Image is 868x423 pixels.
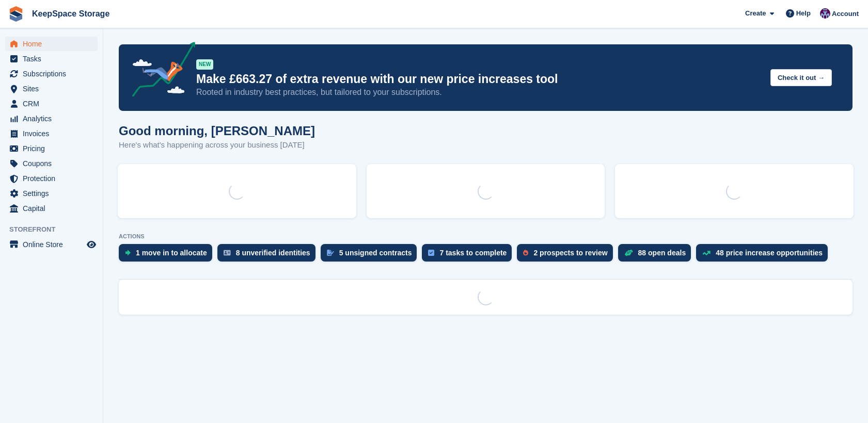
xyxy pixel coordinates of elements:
[23,201,85,216] span: Capital
[5,201,98,216] a: menu
[196,72,762,87] p: Make £663.27 of extra revenue with our new price increases tool
[85,238,98,251] a: Preview store
[618,244,697,267] a: 88 open deals
[23,237,85,252] span: Online Store
[624,249,633,256] img: deal-1b604bf984904fb50ccaf53a9ad4b4a5d6e5aea283cecdc64d6e3604feb123c2.svg
[28,5,114,22] a: KeepSpace Storage
[832,9,859,19] span: Account
[517,244,618,267] a: 2 prospects to review
[5,67,98,81] a: menu
[745,8,766,19] span: Create
[796,8,811,19] span: Help
[23,156,85,171] span: Coupons
[5,171,98,186] a: menu
[23,186,85,201] span: Settings
[23,141,85,156] span: Pricing
[5,82,98,96] a: menu
[5,111,98,126] a: menu
[23,111,85,126] span: Analytics
[119,233,853,240] p: ACTIONS
[523,250,528,256] img: prospect-51fa495bee0391a8d652442698ab0144808aea92771e9ea1ae160a38d050c398.svg
[136,249,207,257] div: 1 move in to allocate
[5,52,98,66] a: menu
[422,244,517,267] a: 7 tasks to complete
[224,250,231,256] img: verify_identity-adf6edd0f0f0b5bbfe63781bf79b02c33cf7c696d77639b501bdc392416b5a36.svg
[119,139,315,151] p: Here's what's happening across your business [DATE]
[5,156,98,171] a: menu
[8,6,24,22] img: stora-icon-8386f47178a22dfd0bd8f6a31ec36ba5ce8667c1dd55bd0f319d3a0aa187defe.svg
[123,42,196,101] img: price-adjustments-announcement-icon-8257ccfd72463d97f412b2fc003d46551f7dbcb40ab6d574587a9cd5c0d94...
[23,82,85,96] span: Sites
[5,126,98,141] a: menu
[23,126,85,141] span: Invoices
[196,59,213,70] div: NEW
[196,87,762,98] p: Rooted in industry best practices, but tailored to your subscriptions.
[217,244,321,267] a: 8 unverified identities
[5,186,98,201] a: menu
[23,52,85,66] span: Tasks
[638,249,686,257] div: 88 open deals
[23,96,85,111] span: CRM
[119,124,315,138] h1: Good morning, [PERSON_NAME]
[770,69,832,86] button: Check it out →
[125,250,131,256] img: move_ins_to_allocate_icon-fdf77a2bb77ea45bf5b3d319d69a93e2d87916cf1d5bf7949dd705db3b84f3ca.svg
[236,249,310,257] div: 8 unverified identities
[533,249,607,257] div: 2 prospects to review
[9,224,103,235] span: Storefront
[23,37,85,51] span: Home
[5,237,98,252] a: menu
[119,244,217,267] a: 1 move in to allocate
[327,250,334,256] img: contract_signature_icon-13c848040528278c33f63329250d36e43548de30e8caae1d1a13099fd9432cc5.svg
[339,249,412,257] div: 5 unsigned contracts
[23,171,85,186] span: Protection
[5,141,98,156] a: menu
[702,251,711,255] img: price_increase_opportunities-93ffe204e8149a01c8c9dc8f82e8f89637d9d84a8eef4429ea346261dce0b2c0.svg
[820,8,830,19] img: Charlotte Jobling
[696,244,833,267] a: 48 price increase opportunities
[439,249,507,257] div: 7 tasks to complete
[428,250,434,256] img: task-75834270c22a3079a89374b754ae025e5fb1db73e45f91037f5363f120a921f8.svg
[321,244,422,267] a: 5 unsigned contracts
[23,67,85,81] span: Subscriptions
[5,96,98,111] a: menu
[716,249,823,257] div: 48 price increase opportunities
[5,37,98,51] a: menu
